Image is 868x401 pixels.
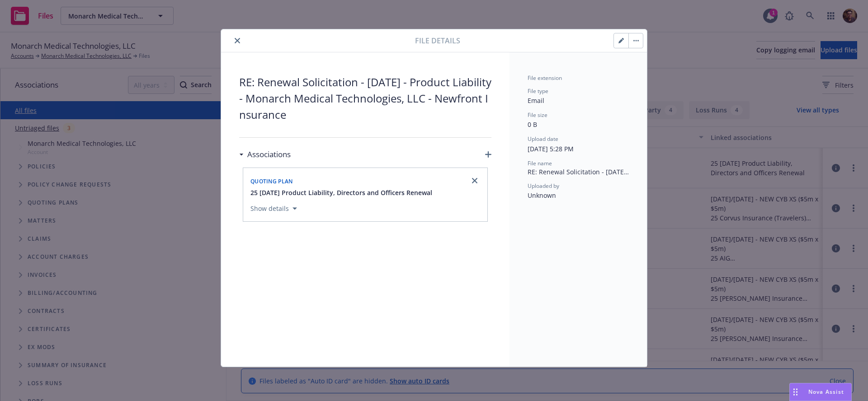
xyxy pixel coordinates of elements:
[528,135,558,143] span: Upload date
[528,159,552,167] span: File name
[528,145,574,153] span: [DATE] 5:28 PM
[528,87,548,95] span: File type
[528,191,556,200] span: Unknown
[250,177,293,185] span: Quoting plan
[528,167,629,177] span: RE: Renewal Solicitation - [DATE] - Product Liability - Monarch Medical Technologies, LLC - Newfr...
[528,111,547,119] span: File size
[528,120,537,129] span: 0 B
[247,149,291,160] h3: Associations
[247,203,301,214] button: Show details
[789,383,852,401] button: Nova Assist
[808,388,844,396] span: Nova Assist
[528,182,559,190] span: Uploaded by
[250,188,432,197] button: 25 [DATE] Product Liability, Directors and Officers Renewal
[232,35,243,46] button: close
[528,96,544,105] span: Email
[469,175,480,186] a: close
[239,74,491,123] span: RE: Renewal Solicitation - [DATE] - Product Liability - Monarch Medical Technologies, LLC - Newfr...
[239,149,291,160] div: Associations
[528,74,562,82] span: File extension
[415,35,460,46] span: File details
[790,383,801,401] div: Drag to move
